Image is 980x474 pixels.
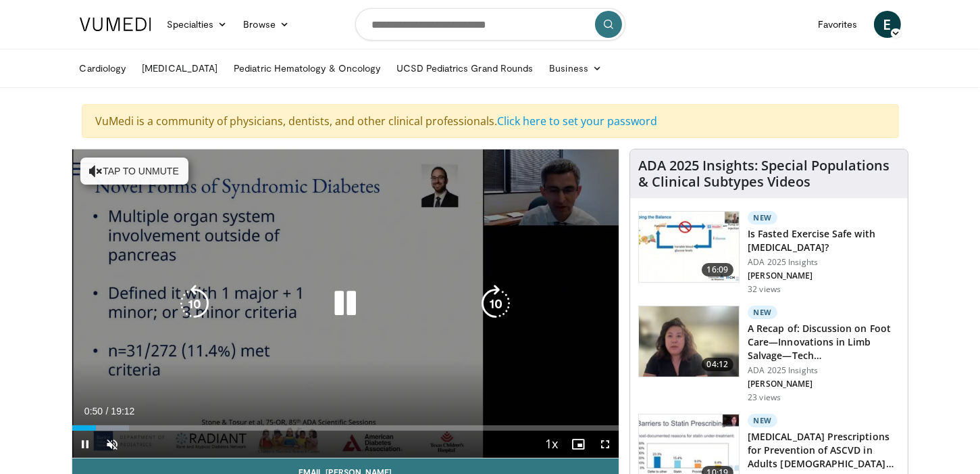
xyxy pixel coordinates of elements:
span: 0:50 [84,406,103,417]
p: New [748,306,777,319]
a: E [874,11,901,38]
p: New [748,414,777,427]
a: [MEDICAL_DATA] [134,55,226,82]
p: ADA 2025 Insights [748,257,900,268]
img: d10ac4fa-4849-4c71-8d92-f1981c03fb78.150x105_q85_crop-smart_upscale.jpg [639,306,739,377]
button: Unmute [99,431,126,458]
img: VuMedi Logo [80,18,151,31]
span: 04:12 [702,358,734,371]
p: [PERSON_NAME] [748,379,900,389]
span: / [106,406,109,417]
a: Cardiology [72,55,134,82]
button: Enable picture-in-picture mode [565,431,592,458]
h3: [MEDICAL_DATA] Prescriptions for Prevention of ASCVD in Adults [DEMOGRAPHIC_DATA]… [748,430,900,471]
video-js: Video Player [72,149,619,458]
a: Business [541,55,610,82]
button: Playback Rate [538,431,565,458]
a: Browse [235,11,297,38]
a: 16:09 New Is Fasted Exercise Safe with [MEDICAL_DATA]? ADA 2025 Insights [PERSON_NAME] 32 views [638,211,900,295]
a: Pediatric Hematology & Oncology [226,55,388,82]
p: 23 views [748,392,781,403]
button: Fullscreen [592,431,619,458]
a: Click here to set your password [498,114,658,128]
span: 19:12 [111,406,134,417]
button: Pause [72,431,99,458]
p: 32 views [748,284,781,295]
p: New [748,211,777,224]
h3: A Recap of: Discussion on Foot Care—Innovations in Limb Salvage—Tech… [748,322,900,362]
a: UCSD Pediatrics Grand Rounds [388,55,541,82]
div: VuMedi is a community of physicians, dentists, and other clinical professionals. [82,104,899,138]
h3: Is Fasted Exercise Safe with [MEDICAL_DATA]? [748,227,900,254]
img: da7aec45-d37b-4722-9fe9-04c8b7c4ab48.150x105_q85_crop-smart_upscale.jpg [639,212,739,282]
h4: ADA 2025 Insights: Special Populations & Clinical Subtypes Videos [638,158,900,190]
a: Specialties [159,11,236,38]
a: Favorites [810,11,866,38]
span: 16:09 [702,263,734,277]
a: 04:12 New A Recap of: Discussion on Foot Care—Innovations in Limb Salvage—Tech… ADA 2025 Insights... [638,306,900,403]
input: Search topics, interventions [355,8,625,41]
p: ADA 2025 Insights [748,365,900,376]
p: [PERSON_NAME] [748,270,900,281]
button: Tap to unmute [80,158,188,185]
div: Progress Bar [72,425,619,431]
